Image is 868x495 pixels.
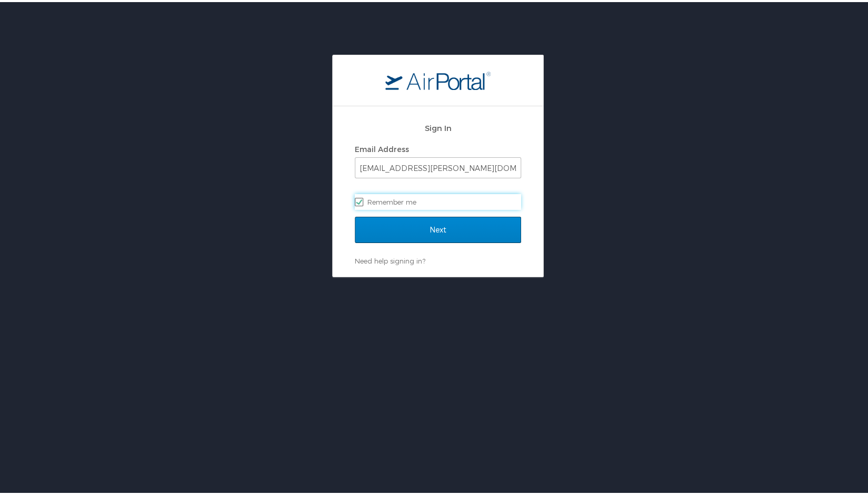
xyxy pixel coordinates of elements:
[385,69,491,88] img: logo
[355,143,409,151] label: Email Address
[355,215,521,241] input: Next
[355,192,521,208] label: Remember me
[355,120,521,132] h2: Sign In
[355,255,425,263] a: Need help signing in?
